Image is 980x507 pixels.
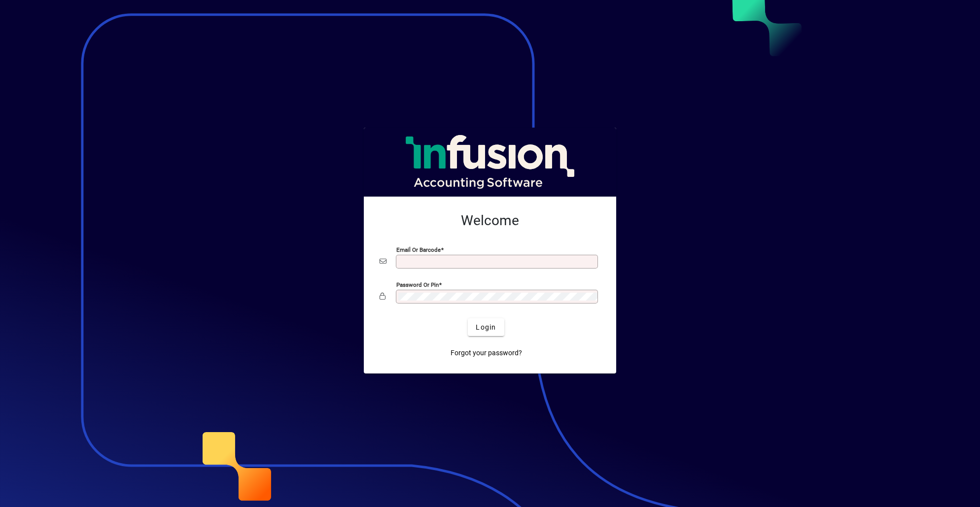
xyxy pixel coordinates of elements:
[380,212,600,229] h2: Welcome
[476,322,496,333] span: Login
[396,281,439,288] mat-label: Password or Pin
[396,246,441,253] mat-label: Email or Barcode
[468,318,504,336] button: Login
[447,344,526,362] a: Forgot your password?
[451,348,522,358] span: Forgot your password?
